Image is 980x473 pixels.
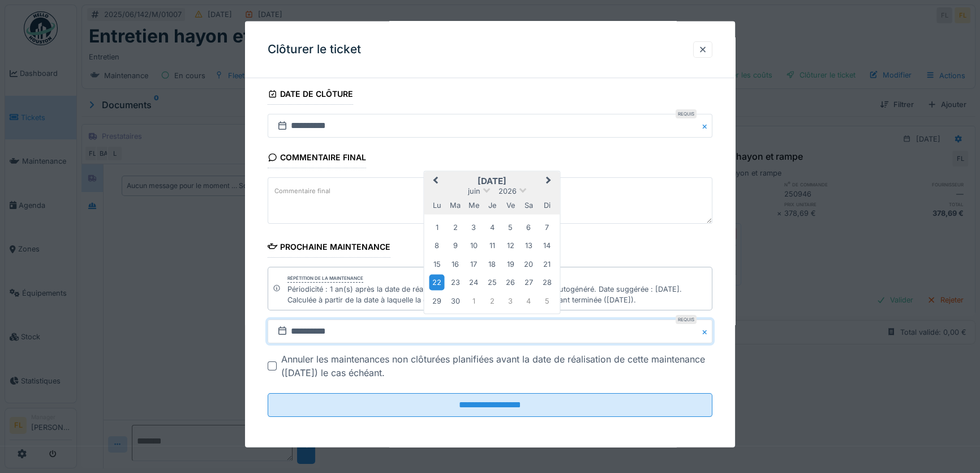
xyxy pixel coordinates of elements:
div: Choose lundi 15 juin 2026 [429,256,444,271]
div: Choose dimanche 21 juin 2026 [539,256,555,271]
div: Choose vendredi 26 juin 2026 [502,274,518,289]
div: Choose jeudi 11 juin 2026 [484,237,500,253]
div: Choose samedi 6 juin 2026 [521,219,536,235]
div: Choose mercredi 1 juillet 2026 [466,293,481,308]
div: mardi [448,197,463,212]
div: Choose jeudi 25 juin 2026 [484,274,500,289]
div: Choose vendredi 5 juin 2026 [502,219,518,235]
div: dimanche [539,197,555,212]
div: Choose vendredi 3 juillet 2026 [502,293,518,308]
div: Choose mardi 23 juin 2026 [448,274,463,289]
div: Annuler les maintenances non clôturées planifiées avant la date de réalisation de cette maintenan... [281,352,712,380]
div: Choose vendredi 19 juin 2026 [502,256,518,271]
div: Choose vendredi 12 juin 2026 [502,237,518,253]
div: Choose dimanche 28 juin 2026 [539,274,555,289]
div: Choose mardi 16 juin 2026 [448,256,463,271]
div: samedi [521,197,536,212]
div: vendredi [502,197,518,212]
div: Choose mardi 30 juin 2026 [448,293,463,308]
span: juin [467,186,480,195]
button: Close [700,114,712,138]
div: jeudi [484,197,500,212]
button: Close [700,319,712,343]
div: Choose mardi 9 juin 2026 [448,237,463,253]
button: Previous Month [425,172,443,190]
label: Commentaire final [272,184,333,198]
div: Requis [676,315,697,324]
div: Choose mercredi 17 juin 2026 [466,256,481,271]
button: Next Month [541,172,559,190]
div: Choose mercredi 3 juin 2026 [466,219,481,235]
div: Choose jeudi 18 juin 2026 [484,256,500,271]
div: Choose mercredi 10 juin 2026 [466,237,481,253]
div: Choose samedi 20 juin 2026 [521,256,536,271]
div: Choose jeudi 4 juin 2026 [484,219,500,235]
div: Requis [676,109,697,118]
div: Périodicité : 1 an(s) après la date de réalisation de la dernière tâche du ticket. Autogénéré. Da... [287,283,707,305]
div: Choose dimanche 14 juin 2026 [539,237,555,253]
div: Choose dimanche 5 juillet 2026 [539,293,555,308]
div: Choose dimanche 7 juin 2026 [539,219,555,235]
span: 2026 [498,186,516,195]
div: Choose lundi 22 juin 2026 [429,274,444,289]
div: mercredi [466,197,481,212]
div: Month juin, 2026 [428,218,556,309]
h3: Clôturer le ticket [268,42,361,57]
div: Choose lundi 8 juin 2026 [429,237,444,253]
div: Choose samedi 13 juin 2026 [521,237,536,253]
div: Choose lundi 1 juin 2026 [429,219,444,235]
div: Commentaire final [268,149,366,168]
h2: [DATE] [424,176,560,186]
div: Choose samedi 4 juillet 2026 [521,293,536,308]
div: Prochaine maintenance [268,238,390,257]
div: Choose mardi 2 juin 2026 [448,219,463,235]
div: Choose samedi 27 juin 2026 [521,274,536,289]
div: Choose mercredi 24 juin 2026 [466,274,481,289]
div: Date de clôture [268,86,353,105]
div: Choose lundi 29 juin 2026 [429,293,444,308]
div: lundi [429,197,444,212]
div: Répétition de la maintenance [287,274,363,282]
div: Choose jeudi 2 juillet 2026 [484,293,500,308]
